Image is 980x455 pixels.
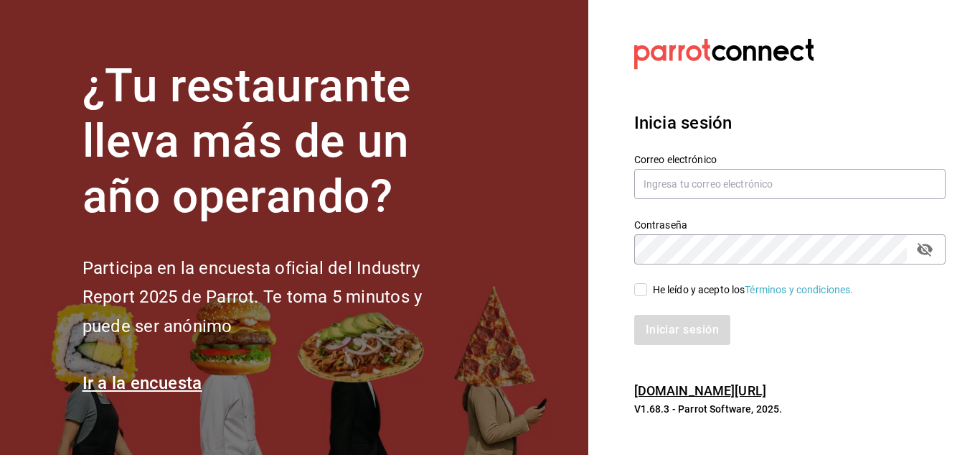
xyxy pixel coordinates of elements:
p: V1.68.3 - Parrot Software, 2025. [634,402,946,416]
label: Correo electrónico [634,155,946,165]
h2: Participa en la encuesta oficial del Industry Report 2025 de Parrot. Te toma 5 minutos y puede se... [83,254,470,341]
h3: Inicia sesión [634,110,946,136]
a: Términos y condiciones. [745,284,853,295]
input: Ingresa tu correo electrónico [634,169,946,199]
a: [DOMAIN_NAME][URL] [634,383,766,398]
label: Contraseña [634,220,946,230]
h1: ¿Tu restaurante lleva más de un año operando? [83,59,470,224]
div: He leído y acepto los [653,282,854,298]
button: passwordField [913,237,937,262]
a: Ir a la encuesta [83,373,202,393]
